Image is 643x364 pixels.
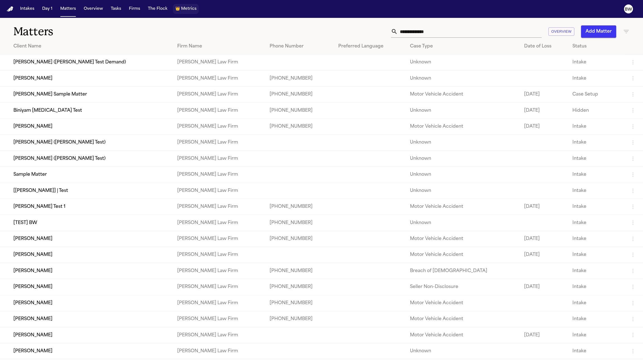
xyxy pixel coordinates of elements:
button: Firms [127,4,142,14]
td: Intake [568,70,625,86]
button: Day 1 [40,4,55,14]
td: [PHONE_NUMBER] [265,279,334,295]
td: [PHONE_NUMBER] [265,231,334,247]
td: Motor Vehicle Accident [406,86,520,102]
td: [PERSON_NAME] Law Firm [173,86,265,102]
td: Intake [568,135,625,151]
button: Tasks [109,4,123,14]
td: Motor Vehicle Accident [406,311,520,327]
td: Case Setup [568,86,625,102]
td: Hidden [568,103,625,118]
td: Intake [568,118,625,134]
a: Overview [81,4,105,14]
div: Client Name [13,43,168,50]
td: [PHONE_NUMBER] [265,86,334,102]
td: Motor Vehicle Accident [406,231,520,247]
button: Matters [58,4,78,14]
td: Intake [568,215,625,231]
td: [PERSON_NAME] Law Firm [173,135,265,151]
td: [DATE] [520,103,568,118]
td: [DATE] [520,118,568,134]
td: Unknown [406,215,520,231]
td: Intake [568,247,625,263]
td: [PHONE_NUMBER] [265,118,334,134]
td: [PERSON_NAME] Law Firm [173,231,265,247]
td: [PHONE_NUMBER] [265,199,334,215]
td: [PHONE_NUMBER] [265,263,334,279]
td: [DATE] [520,199,568,215]
td: [PERSON_NAME] Law Firm [173,151,265,166]
td: [PERSON_NAME] Law Firm [173,295,265,311]
td: Intake [568,311,625,327]
td: [DATE] [520,231,568,247]
td: Intake [568,343,625,359]
td: Motor Vehicle Accident [406,118,520,134]
td: Motor Vehicle Accident [406,199,520,215]
button: crownMetrics [173,4,199,14]
td: [PERSON_NAME] Law Firm [173,103,265,118]
td: Intake [568,167,625,183]
td: [PERSON_NAME] Law Firm [173,279,265,295]
td: [PHONE_NUMBER] [265,103,334,118]
td: Unknown [406,103,520,118]
button: Add Matter [581,25,616,38]
td: Intake [568,263,625,279]
h1: Matters [13,25,197,39]
td: Unknown [406,151,520,166]
td: [PERSON_NAME] Law Firm [173,327,265,343]
td: Seller Non-Disclosure [406,279,520,295]
td: Intake [568,151,625,166]
div: Case Type [410,43,515,50]
td: Unknown [406,343,520,359]
button: Overview [548,27,574,36]
td: Intake [568,327,625,343]
td: [PERSON_NAME] Law Firm [173,199,265,215]
td: [DATE] [520,327,568,343]
td: Intake [568,231,625,247]
td: Intake [568,183,625,199]
td: Intake [568,199,625,215]
td: [PERSON_NAME] Law Firm [173,263,265,279]
td: [PERSON_NAME] Law Firm [173,54,265,70]
td: Motor Vehicle Accident [406,327,520,343]
td: [PERSON_NAME] Law Firm [173,118,265,134]
button: Intakes [18,4,37,14]
td: [PERSON_NAME] Law Firm [173,311,265,327]
td: Intake [568,54,625,70]
td: Unknown [406,70,520,86]
td: [PERSON_NAME] Law Firm [173,70,265,86]
td: Intake [568,295,625,311]
td: [PHONE_NUMBER] [265,311,334,327]
td: [DATE] [520,247,568,263]
td: Unknown [406,167,520,183]
div: Preferred Language [338,43,401,50]
td: Unknown [406,135,520,151]
td: [PERSON_NAME] Law Firm [173,343,265,359]
td: [DATE] [520,279,568,295]
a: Home [7,6,13,12]
div: Firm Name [177,43,261,50]
td: Unknown [406,183,520,199]
td: Unknown [406,54,520,70]
td: [PERSON_NAME] Law Firm [173,183,265,199]
td: [PERSON_NAME] Law Firm [173,215,265,231]
td: Intake [568,279,625,295]
td: [DATE] [520,86,568,102]
td: Motor Vehicle Accident [406,295,520,311]
td: Breach of [DEMOGRAPHIC_DATA] [406,263,520,279]
td: [PHONE_NUMBER] [265,215,334,231]
div: Status [572,43,621,50]
div: Date of Loss [524,43,563,50]
td: [PHONE_NUMBER] [265,295,334,311]
td: [PERSON_NAME] Law Firm [173,247,265,263]
td: Motor Vehicle Accident [406,247,520,263]
td: [PHONE_NUMBER] [265,70,334,86]
button: The Flock [146,4,170,14]
img: Finch Logo [7,6,13,12]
